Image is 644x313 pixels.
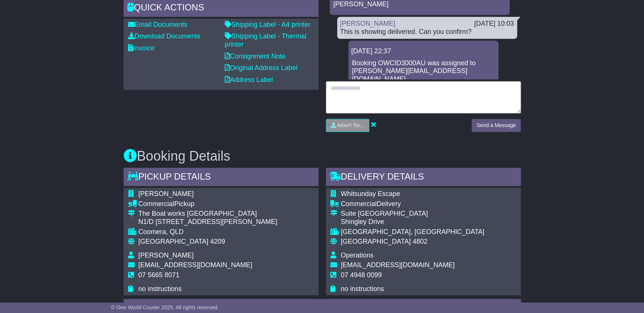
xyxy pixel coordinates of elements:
span: © One World Courier 2025. All rights reserved. [111,304,219,310]
a: Address Label [225,76,273,83]
a: [PERSON_NAME] [340,20,395,27]
span: no instructions [139,285,182,293]
div: [DATE] 10:03 [474,20,514,28]
a: Shipping Label - A4 printer [225,21,311,28]
div: [GEOGRAPHIC_DATA], [GEOGRAPHIC_DATA] [341,228,485,236]
a: Invoice [128,44,155,52]
span: [EMAIL_ADDRESS][DOMAIN_NAME] [139,261,252,269]
div: Coomera, QLD [139,228,277,236]
span: Whitsunday Escape [341,190,400,197]
p: Booking OWCID3000AU was assigned to [PERSON_NAME][EMAIL_ADDRESS][DOMAIN_NAME]. [352,59,495,83]
span: 4802 [413,238,427,245]
button: Send a Message [472,119,520,132]
span: 4209 [210,238,225,245]
span: Operations [341,252,374,259]
div: Shingley Drive [341,218,485,226]
span: 07 5665 8071 [139,271,180,279]
span: [GEOGRAPHIC_DATA] [139,238,208,245]
span: [GEOGRAPHIC_DATA] [341,238,411,245]
span: [PERSON_NAME] [139,190,194,197]
div: The Boat works [GEOGRAPHIC_DATA] [139,210,277,218]
h3: Booking Details [124,149,521,164]
div: [DATE] 22:37 [351,47,495,56]
a: Original Address Label [225,64,298,72]
span: [EMAIL_ADDRESS][DOMAIN_NAME] [341,261,455,269]
span: no instructions [341,285,384,293]
div: Delivery Details [326,168,521,188]
a: Email Documents [128,21,187,28]
div: Delivery [341,200,485,208]
div: This is showing delivered. Can you confirm? [340,28,514,36]
span: [PERSON_NAME] [139,252,194,259]
span: Commercial [139,200,174,208]
div: N1/D [STREET_ADDRESS][PERSON_NAME] [139,218,277,226]
a: Shipping Label - Thermal printer [225,32,307,48]
span: Commercial [341,200,377,208]
a: Consignment Note [225,53,286,60]
span: 07 4948 0099 [341,271,382,279]
div: Pickup [139,200,277,208]
div: Suite [GEOGRAPHIC_DATA] [341,210,485,218]
div: Pickup Details [124,168,318,188]
a: Download Documents [128,32,200,40]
